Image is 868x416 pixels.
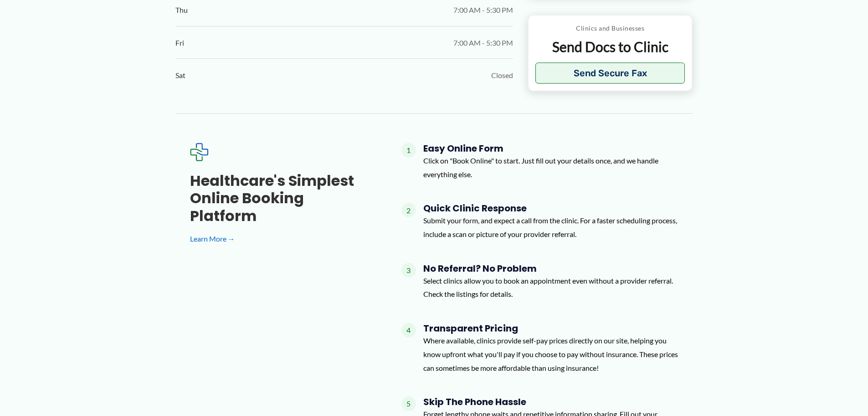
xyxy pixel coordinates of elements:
span: 1 [401,143,416,158]
span: Sat [175,68,185,82]
h4: Quick Clinic Response [423,203,678,214]
img: Expected Healthcare Logo [190,143,208,161]
span: 7:00 AM - 5:30 PM [453,36,513,50]
span: Closed [491,68,513,82]
h4: Transparent Pricing [423,323,678,334]
h4: Easy Online Form [423,143,678,154]
button: Send Secure Fax [535,63,685,84]
span: 2 [401,203,416,217]
p: Submit your form, and expect a call from the clinic. For a faster scheduling process, include a s... [423,214,678,241]
span: Fri [175,36,184,50]
span: 5 [401,396,416,411]
span: 3 [401,263,416,278]
h4: Skip the Phone Hassle [423,396,678,407]
h3: Healthcare's simplest online booking platform [190,172,372,225]
span: 4 [401,323,416,337]
p: Click on "Book Online" to start. Just fill out your details once, and we handle everything else. [423,154,678,181]
a: Learn More → [190,232,372,246]
p: Clinics and Businesses [535,22,685,34]
span: 7:00 AM - 5:30 PM [453,3,513,17]
p: Send Docs to Clinic [535,38,685,56]
h4: No Referral? No Problem [423,263,678,274]
span: Thu [175,3,188,17]
p: Where available, clinics provide self-pay prices directly on our site, helping you know upfront w... [423,334,678,374]
p: Select clinics allow you to book an appointment even without a provider referral. Check the listi... [423,274,678,301]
